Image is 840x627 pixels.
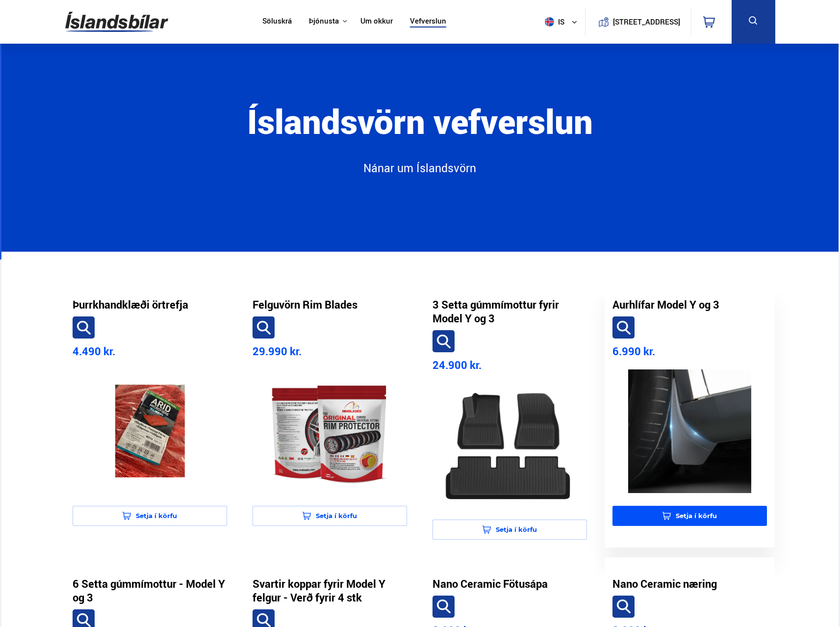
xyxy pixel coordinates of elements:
[612,506,767,526] button: Setja í körfu
[73,506,227,526] button: Setja í körfu
[541,17,565,26] span: is
[253,577,407,604] a: Svartir koppar fyrir Model Y felgur - Verð fyrir 4 stk
[253,298,357,312] a: Felguvörn Rim Blades
[207,160,633,184] a: Nánar um Íslandsvörn
[73,344,115,358] span: 4.490 kr.
[440,383,579,507] img: product-image-2
[612,364,767,501] a: product-image-3
[410,17,446,27] a: Vefverslun
[545,17,554,26] img: svg+xml;base64,PHN2ZyB4bWxucz0iaHR0cDovL3d3dy53My5vcmcvMjAwMC9zdmciIHdpZHRoPSI1MTIiIGhlaWdodD0iNT...
[73,577,227,604] a: 6 Setta gúmmímottur - Model Y og 3
[590,8,686,36] a: [STREET_ADDRESS]
[541,7,585,36] button: is
[620,369,759,493] img: product-image-3
[253,506,407,526] button: Setja í körfu
[73,298,188,312] a: Þurrkhandklæði örtrefja
[65,6,168,38] img: G0Ugv5HjCgRt.svg
[253,364,407,501] a: product-image-1
[433,520,587,540] button: Setja í körfu
[617,18,677,26] button: [STREET_ADDRESS]
[612,577,717,591] a: Nano Ceramic næring
[433,577,548,591] a: Nano Ceramic Fötusápa
[260,369,399,493] img: product-image-1
[433,378,587,515] a: product-image-2
[253,344,302,358] span: 29.990 kr.
[612,344,655,358] span: 6.990 kr.
[433,358,482,372] span: 24.900 kr.
[262,17,292,27] a: Söluskrá
[360,17,393,27] a: Um okkur
[309,17,339,26] button: Þjónusta
[433,298,587,325] a: 3 Setta gúmmímottur fyrir Model Y og 3
[80,369,219,493] img: product-image-0
[73,364,227,501] a: product-image-0
[612,298,719,312] a: Aurhlífar Model Y og 3
[153,103,686,160] h1: Íslandsvörn vefverslun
